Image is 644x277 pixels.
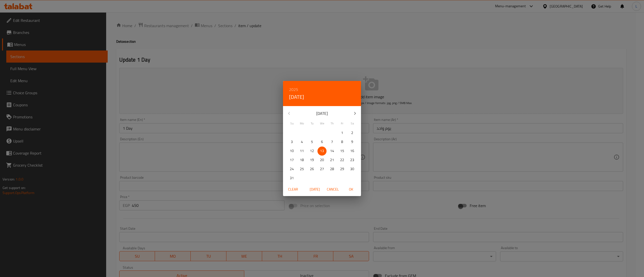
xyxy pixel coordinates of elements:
p: 12 [310,148,314,154]
p: 9 [351,139,353,145]
button: 1 [338,128,347,137]
p: 23 [350,157,354,163]
button: 29 [338,165,347,174]
button: 4 [297,137,306,147]
span: Su [287,121,296,126]
button: 30 [348,165,357,174]
button: [DATE] [289,93,304,101]
button: 2 [348,128,357,137]
button: 21 [328,156,337,165]
span: OK [345,186,357,193]
button: 12 [307,147,316,156]
button: 17 [287,156,296,165]
button: 20 [317,156,327,165]
button: OK [343,185,359,194]
p: 11 [300,148,304,154]
button: 7 [328,137,337,147]
p: 19 [310,157,314,163]
button: 15 [338,147,347,156]
p: 30 [350,166,354,172]
span: Cancel [327,186,339,193]
p: 13 [320,148,324,154]
p: 29 [340,166,344,172]
p: 8 [341,139,343,145]
span: Mo [297,121,306,126]
button: 14 [328,147,337,156]
button: 8 [338,137,347,147]
p: 7 [331,139,333,145]
p: 26 [310,166,314,172]
button: 23 [348,156,357,165]
button: 19 [307,156,316,165]
span: Sa [348,121,357,126]
button: 28 [328,165,337,174]
p: 17 [290,157,294,163]
span: [DATE] [309,186,321,193]
button: 27 [317,165,327,174]
button: Clear [285,185,301,194]
button: 18 [297,156,306,165]
button: [DATE] [307,185,323,194]
button: 3 [287,137,296,147]
button: 11 [297,147,306,156]
p: 5 [311,139,313,145]
p: 21 [330,157,334,163]
p: 27 [320,166,324,172]
button: 6 [317,137,327,147]
span: Clear [287,186,299,193]
p: 16 [350,148,354,154]
p: 31 [290,175,294,181]
span: We [317,121,327,126]
p: 20 [320,157,324,163]
button: 10 [287,147,296,156]
p: [DATE] [295,110,349,116]
p: 28 [330,166,334,172]
p: 4 [301,139,303,145]
button: 25 [297,165,306,174]
button: 26 [307,165,316,174]
p: 15 [340,148,344,154]
p: 6 [321,139,323,145]
span: Th [328,121,337,126]
button: 13 [317,147,327,156]
button: 5 [307,137,316,147]
button: 24 [287,165,296,174]
p: 10 [290,148,294,154]
button: Cancel [325,185,341,194]
p: 18 [300,157,304,163]
p: 1 [341,130,343,136]
span: Fr [338,121,347,126]
p: 24 [290,166,294,172]
p: 2 [351,130,353,136]
p: 22 [340,157,344,163]
button: 16 [348,147,357,156]
button: 9 [348,137,357,147]
button: 31 [287,174,296,183]
p: 3 [291,139,293,145]
button: 22 [338,156,347,165]
span: Tu [307,121,316,126]
button: 2025 [289,86,298,93]
p: 25 [300,166,304,172]
p: 14 [330,148,334,154]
